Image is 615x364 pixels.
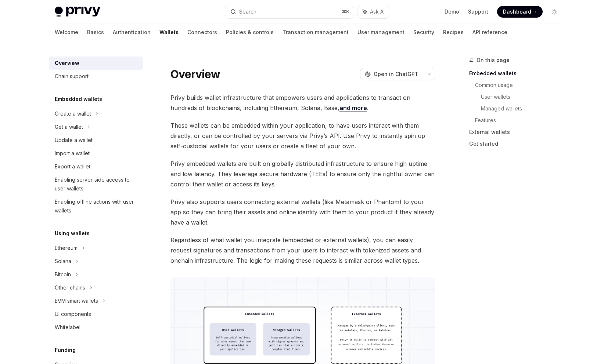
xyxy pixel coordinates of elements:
[469,68,566,79] a: Embedded wallets
[55,175,139,193] div: Enabling server-side access to user wallets
[445,8,459,15] a: Demo
[481,103,566,114] a: Managed wallets
[469,138,566,150] a: Get started
[49,160,143,173] a: Export a wallet
[170,197,435,227] span: Privy also supports users connecting external wallets (like Metamask or Phantom) to your app so t...
[55,283,85,292] div: Other chains
[468,8,488,15] a: Support
[49,307,143,321] a: UI components
[226,23,274,41] a: Policies & controls
[49,173,143,195] a: Enabling server-side access to user wallets
[113,23,151,41] a: Authentication
[475,79,566,91] a: Common usage
[239,7,260,16] div: Search...
[187,23,217,41] a: Connectors
[360,68,423,80] button: Open in ChatGPT
[55,136,93,145] div: Update a wallet
[503,8,531,15] span: Dashboard
[55,162,90,171] div: Export a wallet
[49,70,143,83] a: Chain support
[170,68,220,81] h1: Overview
[55,197,139,215] div: Enabling offline actions with user wallets
[55,323,80,332] div: Whitelabel
[443,23,464,41] a: Recipes
[170,92,435,113] span: Privy builds wallet infrastructure that empowers users and applications to transact on hundreds o...
[413,23,434,41] a: Security
[55,59,79,68] div: Overview
[55,270,71,279] div: Bitcoin
[170,235,435,266] span: Regardless of what wallet you integrate (embedded or external wallets), you can easily request si...
[283,23,349,41] a: Transaction management
[370,8,385,15] span: Ask AI
[357,5,390,18] button: Ask AI
[497,6,543,18] a: Dashboard
[374,70,418,78] span: Open in ChatGPT
[55,244,78,252] div: Ethereum
[49,147,143,160] a: Import a wallet
[170,159,435,189] span: Privy embedded wallets are built on globally distributed infrastructure to ensure high uptime and...
[55,310,91,318] div: UI components
[472,23,507,41] a: API reference
[55,95,102,103] h5: Embedded wallets
[549,6,560,18] button: Toggle dark mode
[87,23,104,41] a: Basics
[342,9,349,15] span: ⌘ K
[225,5,354,18] button: Search...⌘K
[476,56,510,65] span: On this page
[170,120,435,151] span: These wallets can be embedded within your application, to have users interact with them directly,...
[49,57,143,70] a: Overview
[475,114,566,126] a: Features
[49,321,143,334] a: Whitelabel
[49,195,143,217] a: Enabling offline actions with user wallets
[339,104,367,112] a: and more
[55,109,91,118] div: Create a wallet
[55,346,76,354] h5: Funding
[49,134,143,147] a: Update a wallet
[55,7,100,17] img: light logo
[55,257,71,266] div: Solana
[159,23,179,41] a: Wallets
[357,23,404,41] a: User management
[55,229,90,238] h5: Using wallets
[55,123,83,131] div: Get a wallet
[55,23,78,41] a: Welcome
[481,91,566,103] a: User wallets
[55,72,89,81] div: Chain support
[55,296,98,305] div: EVM smart wallets
[55,149,90,158] div: Import a wallet
[469,126,566,138] a: External wallets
